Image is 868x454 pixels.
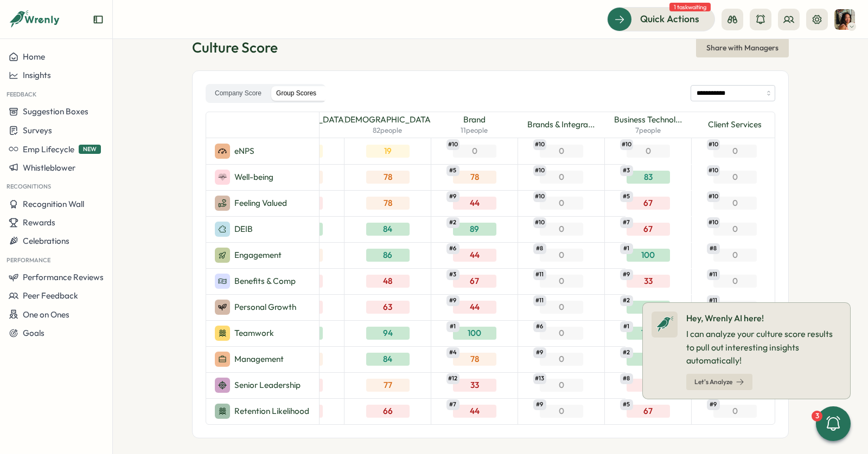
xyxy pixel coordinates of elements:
span: # 9 [446,191,459,202]
button: Expand sidebar [93,14,104,25]
span: Let's Analyze [694,379,732,385]
span: Recognition Wall [23,199,84,209]
span: Emp Lifecycle [23,144,74,154]
span: # 13 [533,373,546,384]
span: # 3 [620,165,633,176]
div: 78 [453,353,496,366]
div: 0 [540,249,583,262]
p: Personal Growth [234,301,296,313]
div: 0 [540,171,583,184]
span: Peer Feedback [23,290,78,301]
p: Hey, Wrenly AI here! [686,312,841,325]
div: 78 [366,171,410,184]
div: 0 [713,301,757,314]
span: Quick Actions [640,12,699,26]
span: # 9 [533,399,546,410]
span: Celebrations [23,236,69,246]
div: 0 [540,353,583,366]
div: 44 [453,197,496,210]
div: 19 [366,145,410,158]
div: 86 [366,249,410,262]
span: One on Ones [23,309,69,320]
div: 3 [812,411,822,421]
p: DEIB [234,223,253,235]
div: 84 [366,353,410,366]
div: 67 [453,275,496,288]
div: 44 [453,405,496,418]
span: # 10 [707,165,720,176]
span: # 10 [533,217,546,228]
div: 67 [627,405,670,418]
span: # 2 [446,217,459,228]
span: 7 people [635,126,661,135]
span: Goals [23,328,44,338]
p: Management [234,353,284,365]
div: 33 [453,379,496,392]
span: # 10 [707,217,720,228]
span: # 8 [620,373,633,384]
div: 0 [713,145,757,158]
span: 82 people [373,126,402,135]
span: Brands & Integra... [527,119,595,131]
span: # 9 [707,399,720,410]
div: 0 [713,197,757,210]
p: Retention Likelihood [234,405,309,417]
div: 48 [366,275,410,288]
div: 0 [540,197,583,210]
div: 84 [366,223,410,236]
span: Whistleblower [23,163,75,173]
label: Group Scores [269,86,323,101]
span: # 6 [533,321,546,332]
div: 0 [713,405,757,418]
p: I can analyze your culture score results to pull out interesting insights automatically! [686,327,841,367]
span: Brand [463,114,486,126]
p: Feeling Valued [234,197,287,209]
div: 0 [540,301,583,314]
span: Insights [23,70,51,80]
span: # 12 [446,373,459,384]
p: Engagement [234,249,282,261]
div: 0 [540,223,583,236]
span: [DEMOGRAPHIC_DATA] [342,114,433,126]
div: 0 [713,171,757,184]
span: # 5 [446,165,459,176]
div: 44 [453,301,496,314]
span: # 10 [533,139,546,150]
div: 0 [627,145,670,158]
button: 3 [816,406,851,441]
div: 83 [627,171,670,184]
div: 67 [627,223,670,236]
span: # 9 [446,295,459,306]
button: Share with Managers [696,38,789,57]
div: 83 [627,353,670,366]
div: 100 [627,327,670,340]
span: Suggestion Boxes [23,106,88,116]
span: # 10 [707,191,720,202]
button: Quick Actions [607,7,715,31]
span: # 11 [707,269,720,280]
span: # 2 [620,295,633,306]
div: 66 [366,405,410,418]
span: # 1 [620,321,633,332]
span: # 6 [446,243,459,254]
div: 100 [453,327,496,340]
img: Viveca Riley [834,9,855,30]
span: 11 people [461,126,488,135]
div: 78 [453,171,496,184]
div: 67 [627,197,670,210]
span: # 9 [533,347,546,358]
div: 0 [713,249,757,262]
div: 33 [627,275,670,288]
div: 0 [540,379,583,392]
span: Business Technol... [614,114,682,126]
div: 0 [713,223,757,236]
p: eNPS [234,145,254,157]
span: # 11 [707,295,720,306]
div: 78 [366,197,410,210]
span: # 8 [707,243,720,254]
span: Surveys [23,125,52,135]
span: Rewards [23,217,55,228]
span: # 4 [446,347,459,358]
p: Well-being [234,171,273,183]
